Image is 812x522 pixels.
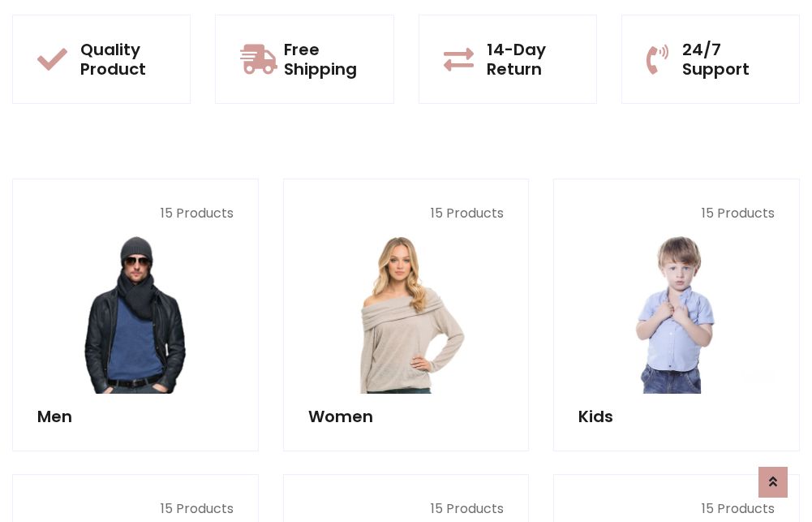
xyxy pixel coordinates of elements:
h5: Quality Product [80,40,165,79]
p: 15 Products [578,499,775,519]
h5: Free Shipping [284,40,368,79]
p: 15 Products [308,499,505,519]
h5: 24/7 Support [682,40,775,79]
h5: 14-Day Return [487,40,572,79]
h5: Men [37,407,234,426]
p: 15 Products [308,204,505,223]
p: 15 Products [37,204,234,223]
p: 15 Products [578,204,775,223]
h5: Kids [578,407,775,426]
h5: Women [308,407,505,426]
p: 15 Products [37,499,234,519]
